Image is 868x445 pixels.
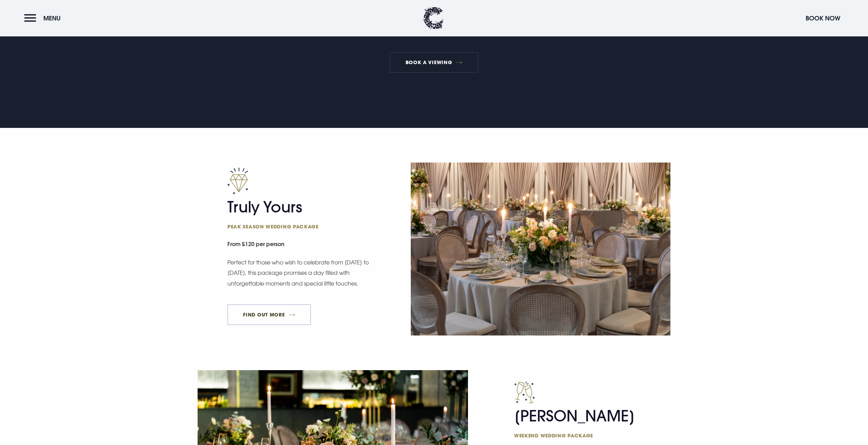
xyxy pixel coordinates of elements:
[227,223,363,230] span: Peak season wedding package
[227,237,373,253] small: From £120 per person
[390,52,478,73] a: Book a Viewing
[227,257,370,289] p: Perfect for those who wish to celebrate from [DATE] to [DATE], this package promises a day filled...
[514,432,649,439] span: Weekend wedding package
[227,304,311,325] a: FIND OUT MORE
[423,7,444,29] img: Clandeboye Lodge
[802,11,844,26] button: Book Now
[43,14,61,22] span: Menu
[514,407,649,439] h2: [PERSON_NAME]
[24,11,64,26] button: Menu
[227,167,248,194] img: Diamond value icon
[514,381,535,403] img: Champagne icon
[227,198,363,230] h2: Truly Yours
[411,163,670,335] img: Wedding reception at a Wedding Venue Northern Ireland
